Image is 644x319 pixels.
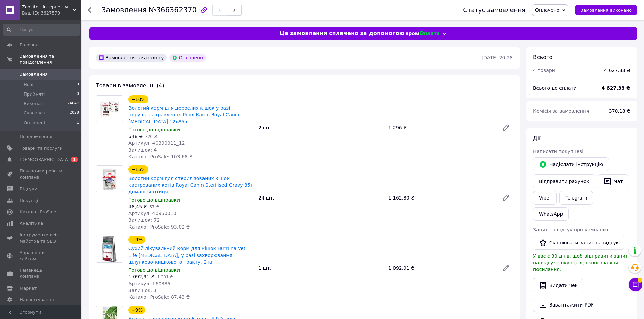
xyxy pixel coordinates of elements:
[535,7,559,13] span: Оплачено
[128,267,180,273] span: Готово до відправки
[533,236,624,250] button: Скопіювати запит на відгук
[145,134,157,139] span: 720 ₴
[100,96,119,122] img: Вологий корм для дорослих кішок у разі порушень травлення Роял Канін Royal Canin Gastrointestinal...
[128,105,239,124] a: Вологий корм для дорослих кішок у разі порушень травлення Роял Канін Royal Canin [MEDICAL_DATA] 1...
[128,147,157,153] span: Залишок: 4
[580,8,632,13] span: Замовлення виконано
[598,174,628,188] button: Чат
[101,236,117,262] img: Сухий лікувальний корм для кішок Farmina Vet Life Gastrointestinal, у разі захворювання шлунково-...
[96,82,164,89] span: Товари в замовленні (4)
[149,205,159,209] span: 57 ₴
[128,246,245,265] a: Сухий лікувальний корм для кішок Farmina Vet Life [MEDICAL_DATA], у разі захворювання шлунково-ки...
[128,176,253,194] a: Вологий корм для стерилізованих кішок і кастрованих котів Royal Canin Sterilised Gravy 85г домашн...
[77,120,79,126] span: 1
[533,174,595,188] button: Відправити рахунок
[256,123,385,132] div: 2 шт.
[67,101,79,107] span: 24047
[20,285,37,291] span: Маркет
[533,207,569,221] a: WhatsApp
[96,54,167,62] div: Замовлення з каталогу
[533,227,608,232] span: Запит на відгук про компанію
[20,186,37,192] span: Відгуки
[128,217,160,223] span: Залишок: 72
[256,193,385,203] div: 24 шт.
[280,30,404,37] span: Це замовлення сплачено за допомогою
[386,193,497,203] div: 1 162.80 ₴
[101,6,147,14] span: Замовлення
[128,204,147,209] span: 48,45 ₴
[629,278,642,291] button: Чат з покупцем
[20,53,81,65] span: Замовлення та повідомлення
[128,294,190,300] span: Каталог ProSale: 87.43 ₴
[77,91,79,97] span: 0
[601,85,630,91] b: 4 627.33 ₴
[128,306,145,314] div: −9%
[71,157,78,162] span: 1
[499,261,513,275] a: Редагувати
[20,209,56,215] span: Каталог ProSale
[77,82,79,88] span: 0
[128,127,180,132] span: Готово до відправки
[24,82,33,88] span: Нові
[128,211,176,216] span: Артикул: 40950010
[70,110,79,116] span: 2028
[499,121,513,134] a: Редагувати
[20,267,63,280] span: Гаманець компанії
[499,191,513,205] a: Редагувати
[256,263,385,273] div: 1 шт.
[20,232,63,244] span: Інструменти веб-майстра та SEO
[128,281,170,286] span: Артикул: 160386
[533,298,599,312] a: Завантажити PDF
[533,191,557,205] a: Viber
[20,250,63,262] span: Управління сайтом
[128,165,148,174] div: −15%
[128,224,190,230] span: Каталог ProSale: 93.02 ₴
[533,68,555,73] span: 4 товари
[575,5,637,15] button: Замовлення виконано
[22,10,81,16] div: Ваш ID: 3627570
[20,297,54,303] span: Налаштування
[533,278,583,292] button: Видати чек
[3,24,80,36] input: Пошук
[128,140,185,146] span: Артикул: 40390011_12
[169,54,206,62] div: Оплачено
[128,134,143,139] span: 648 ₴
[128,274,155,280] span: 1 092,91 ₴
[463,7,525,14] div: Статус замовлення
[20,168,63,180] span: Показники роботи компанії
[20,71,48,77] span: Замовлення
[24,110,47,116] span: Скасовані
[24,91,45,97] span: Прийняті
[24,120,45,126] span: Оплачені
[20,42,39,48] span: Головна
[533,54,552,60] span: Всього
[20,197,38,204] span: Покупці
[24,101,45,107] span: Виконані
[128,288,157,293] span: Залишок: 1
[533,149,583,154] span: Написати покупцеві
[609,108,630,114] span: 370.18 ₴
[20,134,52,140] span: Повідомлення
[20,220,43,227] span: Аналітика
[604,67,630,74] div: 4 627.33 ₴
[533,108,589,114] span: Комісія за замовлення
[22,4,73,10] span: ZooLife - інтернет-магазин товарів для тварин
[128,197,180,203] span: Готово до відправки
[128,154,193,159] span: Каталог ProSale: 103.68 ₴
[88,7,93,14] div: Повернутися назад
[386,123,497,132] div: 1 296 ₴
[482,55,513,60] time: [DATE] 20:28
[100,166,119,192] img: Вологий корм для стерилізованих кішок і кастрованих котів Royal Canin Sterilised Gravy 85г домашн...
[149,6,197,14] span: №366362370
[157,275,173,280] span: 1 201 ₴
[20,145,63,151] span: Товари та послуги
[533,135,540,141] span: Дії
[533,253,628,272] span: У вас є 30 днів, щоб відправити запит на відгук покупцеві, скопіювавши посилання.
[128,95,148,103] div: −10%
[128,236,145,244] div: −9%
[559,191,593,205] a: Telegram
[533,157,609,171] button: Надіслати інструкцію
[386,263,497,273] div: 1 092.91 ₴
[533,85,577,91] span: Всього до сплати
[20,157,70,163] span: [DEMOGRAPHIC_DATA]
